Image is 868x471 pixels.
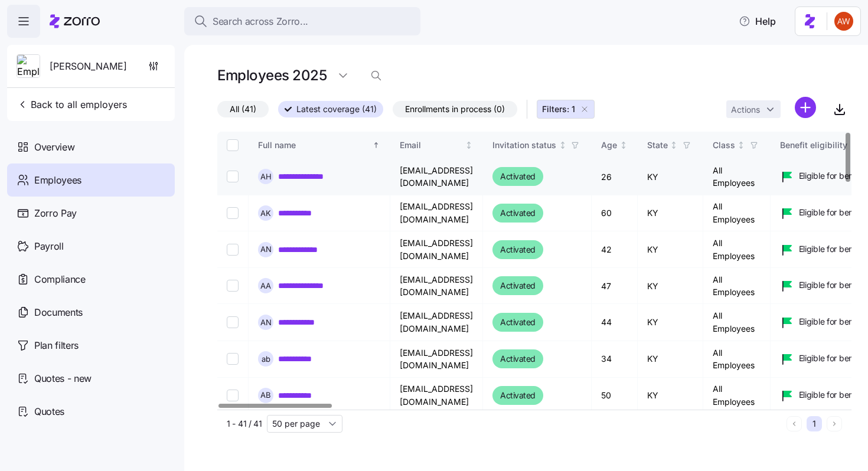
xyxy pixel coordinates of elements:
[390,159,483,195] td: [EMAIL_ADDRESS][DOMAIN_NAME]
[227,280,239,292] input: Select record 4
[390,341,483,378] td: [EMAIL_ADDRESS][DOMAIN_NAME]
[260,391,271,399] span: A B
[500,388,536,403] span: Activated
[213,14,308,29] span: Search across Zorro...
[737,141,745,149] div: Not sorted
[227,353,239,365] input: Select record 6
[703,195,771,231] td: All Employees
[787,416,802,431] button: Previous page
[592,341,638,378] td: 34
[390,231,483,268] td: [EMAIL_ADDRESS][DOMAIN_NAME]
[227,139,239,151] input: Select all records
[262,355,270,363] span: a b
[703,341,771,378] td: All Employees
[592,159,638,195] td: 26
[400,139,463,152] div: Email
[500,352,536,366] span: Activated
[227,244,239,256] input: Select record 3
[492,139,556,152] div: Invitation status
[34,305,83,320] span: Documents
[34,140,74,155] span: Overview
[500,279,536,293] span: Activated
[592,195,638,231] td: 60
[703,304,771,341] td: All Employees
[50,59,127,74] span: [PERSON_NAME]
[731,106,760,114] span: Actions
[703,231,771,268] td: All Employees
[17,97,127,112] span: Back to all employers
[227,171,239,182] input: Select record 1
[34,404,64,419] span: Quotes
[227,316,239,328] input: Select record 5
[7,329,175,362] a: Plan filters
[638,159,703,195] td: KY
[500,243,536,257] span: Activated
[227,418,262,430] span: 1 - 41 / 41
[12,93,132,116] button: Back to all employers
[483,132,592,159] th: Invitation statusNot sorted
[638,378,703,414] td: KY
[807,416,822,431] button: 1
[258,139,370,152] div: Full name
[703,378,771,414] td: All Employees
[34,206,77,221] span: Zorro Pay
[638,341,703,378] td: KY
[217,66,327,84] h1: Employees 2025
[7,362,175,395] a: Quotes - new
[227,390,239,401] input: Select record 7
[638,268,703,304] td: KY
[260,246,272,253] span: A N
[500,206,536,220] span: Activated
[227,207,239,219] input: Select record 2
[619,141,628,149] div: Not sorted
[34,272,86,287] span: Compliance
[537,100,595,119] button: Filters: 1
[34,239,64,254] span: Payroll
[230,102,256,117] span: All (41)
[405,102,505,117] span: Enrollments in process (0)
[34,371,92,386] span: Quotes - new
[7,395,175,428] a: Quotes
[184,7,420,35] button: Search across Zorro...
[670,141,678,149] div: Not sorted
[638,304,703,341] td: KY
[834,12,853,31] img: 3c671664b44671044fa8929adf5007c6
[638,231,703,268] td: KY
[638,132,703,159] th: StateNot sorted
[372,141,380,149] div: Sorted ascending
[726,100,781,118] button: Actions
[7,197,175,230] a: Zorro Pay
[703,132,771,159] th: ClassNot sorted
[7,296,175,329] a: Documents
[559,141,567,149] div: Not sorted
[729,9,785,33] button: Help
[703,268,771,304] td: All Employees
[592,304,638,341] td: 44
[390,304,483,341] td: [EMAIL_ADDRESS][DOMAIN_NAME]
[17,55,40,78] img: Employer logo
[500,169,536,184] span: Activated
[739,14,776,28] span: Help
[7,130,175,163] a: Overview
[260,210,271,217] span: A K
[601,139,617,152] div: Age
[7,230,175,263] a: Payroll
[260,319,272,326] span: A N
[296,102,377,117] span: Latest coverage (41)
[592,378,638,414] td: 50
[592,132,638,159] th: AgeNot sorted
[390,132,483,159] th: EmailNot sorted
[7,263,175,296] a: Compliance
[647,139,668,152] div: State
[260,173,272,181] span: A H
[795,97,816,118] svg: add icon
[465,141,473,149] div: Not sorted
[542,103,575,115] span: Filters: 1
[592,231,638,268] td: 42
[7,163,175,197] a: Employees
[827,416,842,431] button: Next page
[703,159,771,195] td: All Employees
[260,282,271,290] span: A A
[390,378,483,414] td: [EMAIL_ADDRESS][DOMAIN_NAME]
[638,195,703,231] td: KY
